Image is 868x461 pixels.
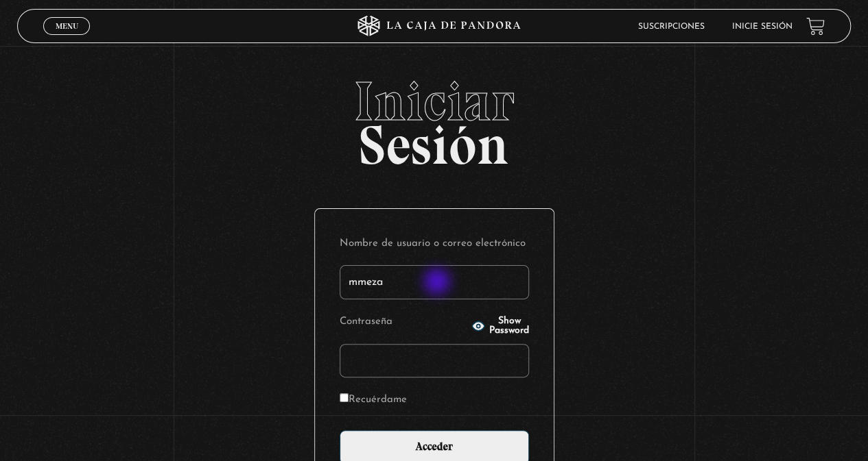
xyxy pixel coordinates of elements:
a: Inicie sesión [732,23,793,31]
h2: Sesión [17,74,850,162]
span: Iniciar [17,74,850,129]
span: Cerrar [51,34,83,43]
a: View your shopping cart [806,17,825,36]
button: Show Password [471,316,529,336]
a: Suscripciones [638,23,705,31]
label: Contraseña [340,312,468,333]
label: Recuérdame [340,390,407,411]
span: Menu [56,22,78,30]
input: Recuérdame [340,393,349,402]
label: Nombre de usuario o correo electrónico [340,234,529,255]
span: Show Password [489,316,529,336]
